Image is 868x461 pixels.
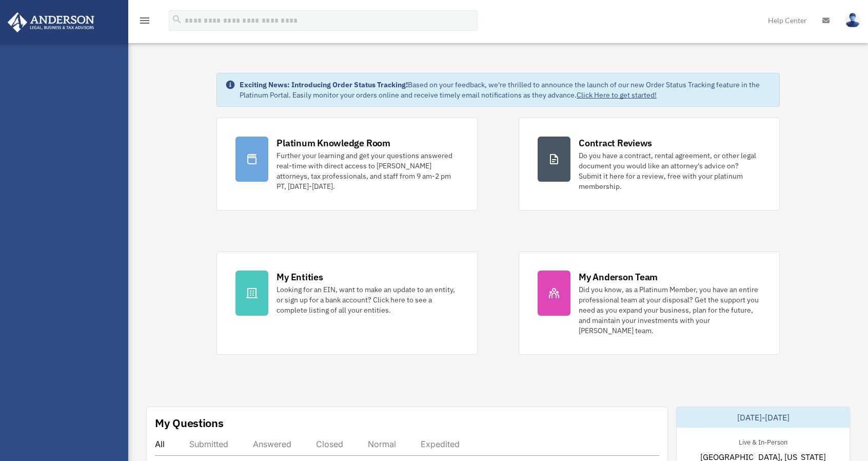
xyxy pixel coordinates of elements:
[189,439,228,449] div: Submitted
[519,252,780,355] a: My Anderson Team Did you know, as a Platinum Member, you have an entire professional team at your...
[577,90,657,100] a: Click Here to get started!
[277,271,323,283] div: My Entities
[171,14,183,25] i: search
[579,284,761,336] div: Did you know, as a Platinum Member, you have an entire professional team at your disposal? Get th...
[316,439,343,449] div: Closed
[155,439,165,449] div: All
[519,118,780,210] a: Contract Reviews Do you have a contract, rental agreement, or other legal document you would like...
[277,137,390,149] div: Platinum Knowledge Room
[421,439,460,449] div: Expedited
[845,13,860,28] img: User Pic
[277,150,459,191] div: Further your learning and get your questions answered real-time with direct access to [PERSON_NAM...
[139,14,151,27] i: menu
[731,436,796,447] div: Live & In-Person
[579,271,658,283] div: My Anderson Team
[240,80,408,89] strong: Exciting News: Introducing Order Status Tracking!
[216,252,478,355] a: My Entities Looking for an EIN, want to make an update to an entity, or sign up for a bank accoun...
[579,150,761,191] div: Do you have a contract, rental agreement, or other legal document you would like an attorney's ad...
[5,12,97,32] img: Anderson Advisors Platinum Portal
[253,439,291,449] div: Answered
[240,80,771,100] div: Based on your feedback, we're thrilled to announce the launch of our new Order Status Tracking fe...
[368,439,396,449] div: Normal
[216,118,478,210] a: Platinum Knowledge Room Further your learning and get your questions answered real-time with dire...
[677,407,850,428] div: [DATE]-[DATE]
[277,284,459,315] div: Looking for an EIN, want to make an update to an entity, or sign up for a bank account? Click her...
[579,137,652,149] div: Contract Reviews
[139,18,151,27] a: menu
[155,415,224,431] div: My Questions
